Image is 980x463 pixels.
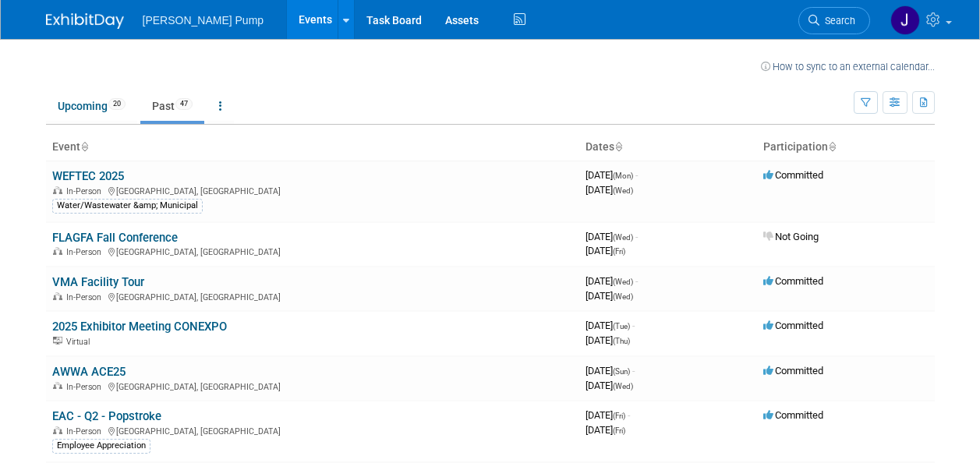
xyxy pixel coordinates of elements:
[586,334,630,346] span: [DATE]
[52,169,124,183] a: WEFTEC 2025
[635,231,638,242] span: -
[613,233,633,242] span: (Wed)
[66,337,94,347] span: Virtual
[613,247,625,256] span: (Fri)
[586,169,638,181] span: [DATE]
[66,382,106,392] span: In-Person
[66,292,106,302] span: In-Person
[175,98,193,110] span: 47
[763,409,823,421] span: Committed
[108,98,126,110] span: 20
[763,231,819,242] span: Not Going
[613,171,633,180] span: (Mon)
[632,365,635,376] span: -
[763,320,823,331] span: Committed
[819,15,855,27] span: Search
[52,231,178,245] a: FLAGFA Fall Conference
[52,439,150,453] div: Employee Appreciation
[46,13,124,29] img: ExhibitDay
[613,412,625,420] span: (Fri)
[613,426,625,435] span: (Fri)
[52,245,573,257] div: [GEOGRAPHIC_DATA], [GEOGRAPHIC_DATA]
[52,380,573,392] div: [GEOGRAPHIC_DATA], [GEOGRAPHIC_DATA]
[52,275,144,289] a: VMA Facility Tour
[613,186,633,195] span: (Wed)
[635,169,638,181] span: -
[66,247,106,257] span: In-Person
[586,365,635,376] span: [DATE]
[53,186,62,194] img: In-Person Event
[798,7,870,34] a: Search
[828,140,836,153] a: Sort by Participation Type
[586,409,630,421] span: [DATE]
[613,322,630,330] span: (Tue)
[46,134,579,161] th: Event
[586,275,638,287] span: [DATE]
[66,426,106,436] span: In-Person
[53,292,62,300] img: In-Person Event
[52,409,161,423] a: EAC - Q2 - Popstroke
[66,186,106,196] span: In-Person
[613,382,633,391] span: (Wed)
[140,91,204,121] a: Past47
[763,169,823,181] span: Committed
[763,365,823,376] span: Committed
[579,134,757,161] th: Dates
[635,275,638,287] span: -
[757,134,935,161] th: Participation
[53,382,62,390] img: In-Person Event
[52,184,573,196] div: [GEOGRAPHIC_DATA], [GEOGRAPHIC_DATA]
[586,320,635,331] span: [DATE]
[52,424,573,436] div: [GEOGRAPHIC_DATA], [GEOGRAPHIC_DATA]
[632,320,635,331] span: -
[586,424,625,436] span: [DATE]
[890,5,920,35] img: Jake Sowders
[52,320,227,334] a: 2025 Exhibitor Meeting CONEXPO
[52,199,203,213] div: Water/Wastewater &amp; Municipal
[761,61,935,72] a: How to sync to an external calendar...
[53,426,62,434] img: In-Person Event
[143,14,264,27] span: [PERSON_NAME] Pump
[586,184,633,196] span: [DATE]
[586,231,638,242] span: [DATE]
[586,290,633,302] span: [DATE]
[52,365,126,379] a: AWWA ACE25
[614,140,622,153] a: Sort by Start Date
[53,337,62,345] img: Virtual Event
[586,380,633,391] span: [DATE]
[80,140,88,153] a: Sort by Event Name
[46,91,137,121] a: Upcoming20
[613,277,633,286] span: (Wed)
[52,290,573,302] div: [GEOGRAPHIC_DATA], [GEOGRAPHIC_DATA]
[586,245,625,256] span: [DATE]
[763,275,823,287] span: Committed
[628,409,630,421] span: -
[613,337,630,345] span: (Thu)
[613,367,630,376] span: (Sun)
[613,292,633,301] span: (Wed)
[53,247,62,255] img: In-Person Event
